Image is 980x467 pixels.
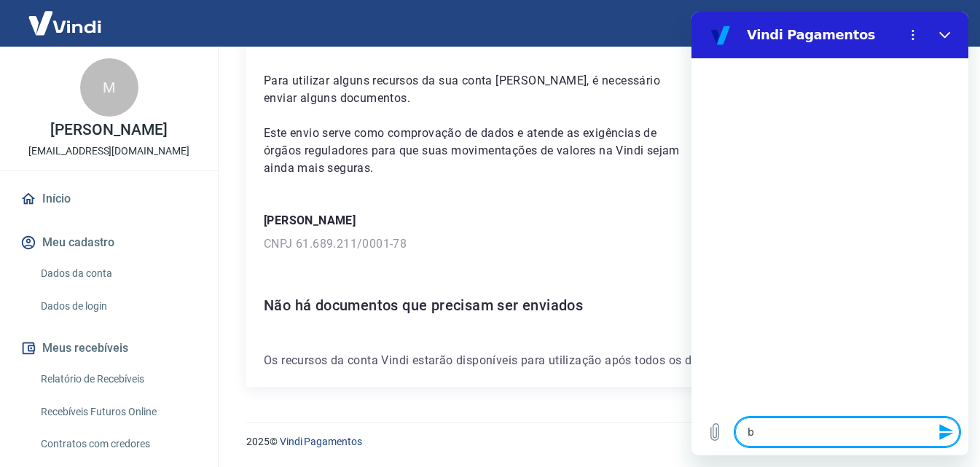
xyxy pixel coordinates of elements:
a: Dados da conta [35,259,200,289]
div: M [80,58,138,117]
a: Recebíveis Futuros Online [35,397,200,427]
a: Relatório de Recebíveis [35,364,200,394]
p: [EMAIL_ADDRESS][DOMAIN_NAME] [28,144,189,159]
h6: Não há documentos que precisam ser enviados [264,294,928,317]
p: CNPJ 61.689.211/0001-78 [264,235,928,253]
button: Meu cadastro [17,227,200,259]
p: [PERSON_NAME] [50,122,167,138]
iframe: Janela de mensagens [691,12,968,455]
p: Para utilizar alguns recursos da sua conta [PERSON_NAME], é necessário enviar alguns documentos. [264,72,689,107]
img: Vindi [17,1,112,45]
a: Início [17,183,200,215]
p: 2025 © [246,434,945,450]
button: Sair [910,10,963,37]
a: Contratos com credores [35,429,200,459]
a: Dados de login [35,291,200,321]
p: Este envio serve como comprovação de dados e atende as exigências de órgãos reguladores para que ... [264,125,689,177]
p: [PERSON_NAME] [264,212,928,229]
p: Os recursos da conta Vindi estarão disponíveis para utilização após todos os documentos serem env... [264,352,928,369]
button: Meus recebíveis [17,332,200,364]
a: Vindi Pagamentos [280,436,362,447]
